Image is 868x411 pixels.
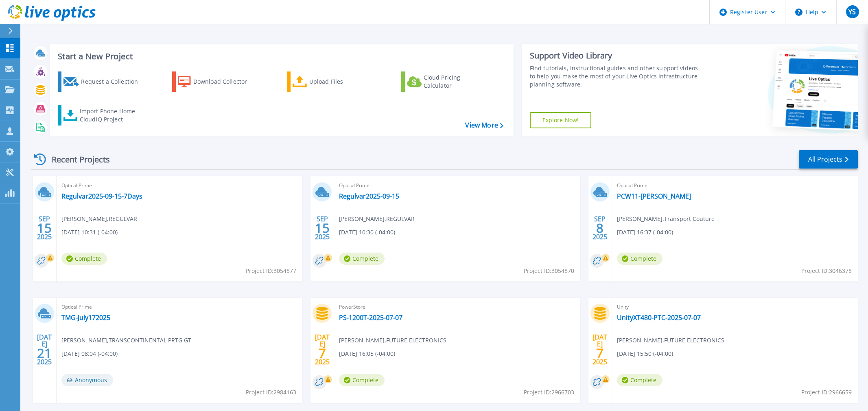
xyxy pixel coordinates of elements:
h3: Start a New Project [58,52,503,61]
span: Optical Prime [61,303,297,311]
span: [PERSON_NAME] , Transport Couture [617,214,715,223]
div: SEP 2025 [592,213,608,243]
a: PS-1200T-2025-07-07 [339,314,402,322]
div: Request a Collection [81,74,146,90]
span: [PERSON_NAME] , FUTURE ELECTRONICS [617,336,724,345]
span: Optical Prime [339,181,575,190]
span: YS [848,9,856,15]
span: 15 [315,225,330,231]
span: Project ID: 3054870 [524,266,574,275]
span: [PERSON_NAME] , REGULVAR [339,214,415,223]
a: Upload Files [287,71,378,92]
span: Optical Prime [61,181,297,190]
a: Explore Now! [530,112,592,128]
span: [PERSON_NAME] , TRANSCONTINENTAL PRTG GT [61,336,191,345]
span: 8 [596,225,603,231]
span: Complete [339,374,385,386]
span: [DATE] 16:37 (-04:00) [617,228,673,237]
div: Recent Projects [31,149,121,169]
span: Complete [617,374,662,386]
a: Regulvar2025-09-15-7Days [61,192,142,200]
a: Regulvar2025-09-15 [339,192,399,200]
span: 7 [319,350,326,357]
span: [DATE] 16:05 (-04:00) [339,349,395,358]
span: Optical Prime [617,181,853,190]
a: View More [465,121,503,129]
span: Project ID: 2966703 [524,388,574,397]
span: PowerStore [339,303,575,311]
a: Download Collector [172,71,263,92]
span: [PERSON_NAME] , FUTURE ELECTRONICS [339,336,446,345]
span: [DATE] 10:30 (-04:00) [339,228,395,237]
span: Complete [617,253,662,265]
div: Download Collector [193,74,258,90]
span: 15 [37,225,52,231]
span: [DATE] 15:50 (-04:00) [617,349,673,358]
a: All Projects [799,150,858,169]
div: SEP 2025 [37,213,52,243]
span: [DATE] 08:04 (-04:00) [61,349,118,358]
span: 7 [596,350,603,357]
span: [DATE] 10:31 (-04:00) [61,228,118,237]
div: [DATE] 2025 [315,335,330,364]
div: Upload Files [309,74,374,90]
span: Project ID: 2984163 [246,388,296,397]
div: Cloud Pricing Calculator [424,74,489,90]
a: UnityXT480-PTC-2025-07-07 [617,314,701,322]
div: SEP 2025 [315,213,330,243]
span: Complete [61,253,107,265]
a: Request a Collection [58,71,149,92]
span: Project ID: 2966659 [801,388,852,397]
span: 21 [37,350,52,357]
span: Anonymous [61,374,113,386]
span: Complete [339,253,385,265]
div: Support Video Library [530,50,702,61]
span: Unity [617,303,853,311]
a: PCW11-[PERSON_NAME] [617,192,691,200]
div: Find tutorials, instructional guides and other support videos to help you make the most of your L... [530,64,702,89]
div: Import Phone Home CloudIQ Project [80,107,143,123]
span: Project ID: 3046378 [801,266,852,275]
span: Project ID: 3054877 [246,266,296,275]
a: TMG-July172025 [61,314,110,322]
span: [PERSON_NAME] , REGULVAR [61,214,137,223]
div: [DATE] 2025 [37,335,52,364]
div: [DATE] 2025 [592,335,608,364]
a: Cloud Pricing Calculator [401,71,492,92]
